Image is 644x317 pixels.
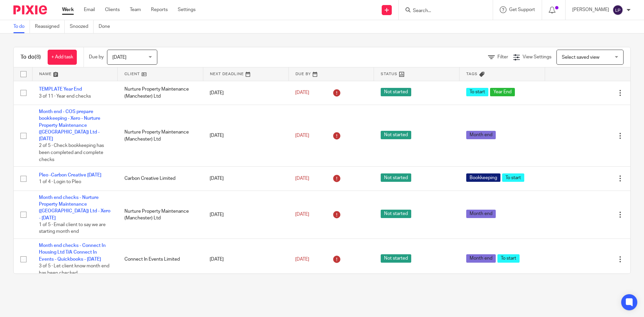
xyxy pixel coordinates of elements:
span: To start [466,88,488,96]
span: [DATE] [295,212,309,217]
p: Due by [89,54,104,60]
span: To start [497,254,520,263]
span: Not started [381,88,411,96]
span: Select saved view [562,55,599,60]
a: Month end checks - Nurture Property Maintenance ([GEOGRAPHIC_DATA]) Ltd - Xero - [DATE] [39,195,110,220]
a: Team [130,6,141,13]
td: Connect In Events Limited [118,239,203,280]
a: Reassigned [35,20,65,33]
span: [DATE] [112,55,126,60]
span: Filter [497,55,508,59]
span: [DATE] [295,257,309,262]
span: 1 of 5 · Email client to say we are starting month end [39,222,106,234]
span: 3 of 11 · Year end checks [39,94,91,99]
span: Month end [466,254,496,263]
td: [DATE] [203,167,288,191]
a: Snoozed [70,20,94,33]
td: [DATE] [203,81,288,105]
span: Bookkeeping [466,173,500,182]
span: 1 of 4 · Login to Pleo [39,180,81,184]
span: Not started [381,131,411,139]
a: Settings [178,6,196,13]
a: Done [99,20,115,33]
a: Work [62,6,74,13]
span: [DATE] [295,133,309,138]
span: Year End [490,88,515,96]
span: 2 of 5 · Check bookkeeping has been completed and complete checks [39,144,104,162]
a: Month end - COS prepare bookkeeping - Xero - Nurture Property Maintenance ([GEOGRAPHIC_DATA]) Ltd... [39,109,100,141]
a: Clients [105,6,120,13]
a: Month end checks - Connect In Housing Ltd T/A Connect In Events - Quickbooks - [DATE] [39,243,106,262]
span: Get Support [509,7,535,12]
span: To start [502,173,524,182]
input: Search [412,8,473,14]
td: [DATE] [203,191,288,239]
a: Reports [151,6,168,13]
img: svg%3E [612,5,623,15]
td: [DATE] [203,105,288,166]
span: Not started [381,210,411,218]
span: (8) [35,54,41,60]
a: Pleo -Carbon Creative [DATE] [39,173,101,177]
span: [DATE] [295,91,309,95]
td: Carbon Creative Limited [118,167,203,191]
a: Email [84,6,95,13]
td: [DATE] [203,239,288,280]
a: TEMPLATE Year End [39,87,82,92]
span: Month end [466,131,496,139]
a: + Add task [48,50,77,65]
a: To do [13,20,30,33]
span: 3 of 5 · Let client know month end has been checked [39,264,109,275]
td: Nurture Property Maintenance (Manchester) Ltd [118,105,203,166]
img: Pixie [13,5,47,14]
h1: To do [20,54,41,61]
span: View Settings [523,55,551,59]
span: Not started [381,173,411,182]
td: Nurture Property Maintenance (Manchester) Ltd [118,81,203,105]
span: Month end [466,210,496,218]
span: Tags [466,72,478,76]
p: [PERSON_NAME] [572,6,609,13]
span: [DATE] [295,176,309,181]
span: Not started [381,254,411,263]
td: Nurture Property Maintenance (Manchester) Ltd [118,191,203,239]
